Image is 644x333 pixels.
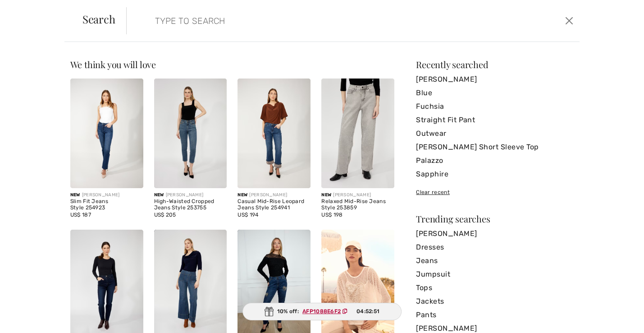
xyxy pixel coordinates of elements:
[321,199,394,211] div: Relaxed Mid-Rise Jeans Style 253859
[416,214,574,223] div: Trending searches
[416,60,574,69] div: Recently searched
[70,199,143,211] div: Slim Fit Jeans Style 254923
[416,113,574,127] a: Straight Fit Pant
[302,308,341,314] ins: AFP1088E6F2
[416,167,574,181] a: Sapphire
[321,192,331,198] span: New
[70,79,143,188] img: Slim Fit Jeans Style 254923. Blue
[70,192,143,199] div: [PERSON_NAME]
[242,303,402,320] div: 10% off:
[154,79,227,188] img: High-Waisted Cropped Jeans Style 253755. Blue
[238,192,247,198] span: New
[356,307,379,315] span: 04:52:51
[416,86,574,100] a: Blue
[416,281,574,295] a: Tops
[416,254,574,268] a: Jeans
[321,212,343,218] span: US$ 198
[70,58,156,70] span: We think you will love
[82,14,115,24] span: Search
[21,6,40,14] span: Chat
[416,227,574,240] a: [PERSON_NAME]
[70,192,80,198] span: New
[148,7,459,34] input: TYPE TO SEARCH
[154,192,227,199] div: [PERSON_NAME]
[416,268,574,281] a: Jumpsuit
[321,192,394,199] div: [PERSON_NAME]
[416,73,574,86] a: [PERSON_NAME]
[416,240,574,254] a: Dresses
[238,79,311,188] img: Casual Mid-Rise Leopard Jeans Style 254941. Blue
[416,127,574,140] a: Outwear
[238,192,311,199] div: [PERSON_NAME]
[265,307,274,316] img: Gift.svg
[238,199,311,211] div: Casual Mid-Rise Leopard Jeans Style 254941
[238,212,258,218] span: US$ 194
[416,308,574,322] a: Pants
[321,79,394,188] img: Relaxed Mid-Rise Jeans Style 253859. LIGHT GREY
[154,199,227,211] div: High-Waisted Cropped Jeans Style 253755
[562,14,576,28] button: Close
[154,192,164,198] span: New
[416,188,574,196] div: Clear recent
[416,140,574,154] a: [PERSON_NAME] Short Sleeve Top
[416,100,574,113] a: Fuchsia
[154,212,176,218] span: US$ 205
[416,295,574,308] a: Jackets
[416,154,574,167] a: Palazzo
[70,212,91,218] span: US$ 187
